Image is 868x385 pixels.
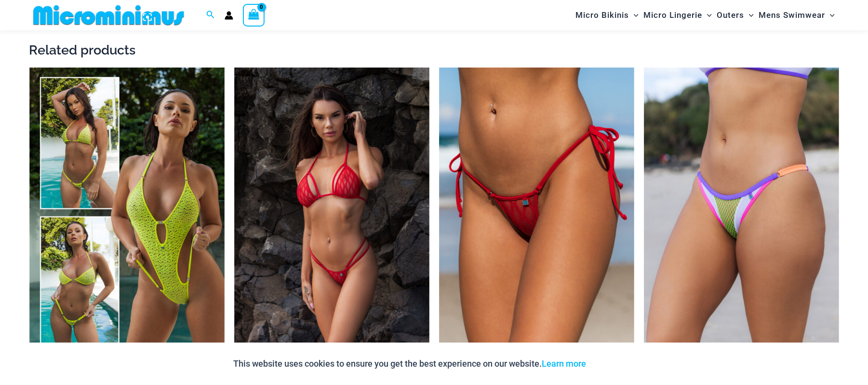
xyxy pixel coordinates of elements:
[542,358,587,369] a: Learn more
[243,4,265,26] a: View Shopping Cart, empty
[234,357,587,371] p: This website uses cookies to ensure you get the best experience on our website.
[594,352,635,375] button: Accept
[575,3,629,27] span: Micro Bikinis
[29,68,225,361] a: Bubble Mesh Ultimate (3)Bubble Mesh Highlight Yellow 309 Tri Top 469 Thong 05Bubble Mesh Highligh...
[629,3,639,27] span: Menu Toggle
[225,11,233,20] a: Account icon link
[206,9,215,21] a: Search icon link
[573,3,641,27] a: Micro BikinisMenu ToggleMenu Toggle
[702,3,712,27] span: Menu Toggle
[234,68,429,361] a: Crystal Waves 305 Tri Top 4149 Thong 02Crystal Waves 305 Tri Top 4149 Thong 01Crystal Waves 305 T...
[643,3,702,27] span: Micro Lingerie
[717,3,744,27] span: Outers
[744,3,754,27] span: Menu Toggle
[234,68,429,361] img: Crystal Waves 305 Tri Top 4149 Thong 02
[644,68,839,361] img: Reckless Neon Crush Lime Crush 296 Cheeky Bottom 02
[644,68,839,361] a: Reckless Neon Crush Lime Crush 296 Cheeky Bottom 02Reckless Neon Crush Lime Crush 296 Cheeky Bott...
[439,68,634,361] a: Crystal Waves 456 Bottom 02Crystal Waves 456 Bottom 01Crystal Waves 456 Bottom 01
[29,4,188,26] img: MM SHOP LOGO FLAT
[29,68,225,361] img: Bubble Mesh Highlight Yellow 309 Tri Top 469 Thong 05
[29,41,839,58] h2: Related products
[756,3,837,27] a: Mens SwimwearMenu ToggleMenu Toggle
[714,3,756,27] a: OutersMenu ToggleMenu Toggle
[825,3,835,27] span: Menu Toggle
[759,3,825,27] span: Mens Swimwear
[439,68,634,361] img: Crystal Waves 456 Bottom 02
[572,1,839,29] nav: Site Navigation
[641,3,714,27] a: Micro LingerieMenu ToggleMenu Toggle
